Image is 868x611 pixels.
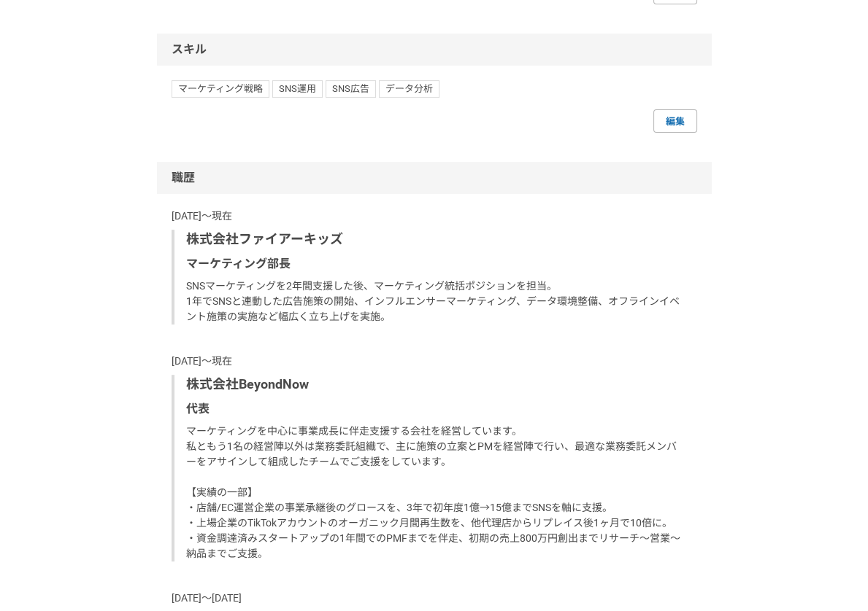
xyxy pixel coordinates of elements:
span: データ分析 [379,80,439,98]
span: SNS運用 [272,80,323,98]
p: マーケティングを中心に事業成長に伴走支援する会社を経営しています。 私ともう1名の経営陣以外は業務委託組織で、主に施策の立案とPMを経営陣で行い、最適な業務委託メンバーをアサインして組成したチー... [186,424,685,561]
span: マーケティング戦略 [172,80,269,98]
p: 代表 [186,400,685,418]
p: マーケティング部長 [186,255,685,273]
a: 編集 [653,109,697,133]
div: 職歴 [157,162,712,194]
p: 株式会社BeyondNow [186,375,685,394]
p: SNSマーケティングを2年間支援した後、マーケティング統括ポジションを担当。 1年でSNSと連動した広告施策の開始、インフルエンサーマーケティング、データ環境整備、オフラインイベント施策の実施な... [186,279,685,324]
p: [DATE]〜[DATE] [172,591,697,606]
div: スキル [157,34,712,66]
p: [DATE]〜現在 [172,209,697,224]
p: 株式会社ファイアーキッズ [186,230,685,249]
p: [DATE]〜現在 [172,354,697,369]
span: SNS広告 [326,80,376,98]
